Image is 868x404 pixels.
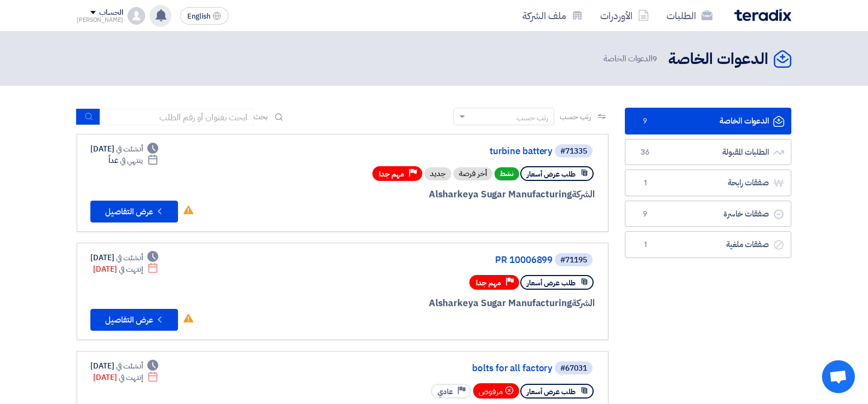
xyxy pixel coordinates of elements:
span: 9 [639,209,652,220]
span: عادي [438,387,453,397]
span: إنتهت في [119,372,142,383]
span: 1 [639,239,652,250]
div: [DATE] [93,264,158,275]
a: turbine battery [334,147,553,156]
span: 36 [639,147,652,158]
a: ملف الشركة [514,3,591,28]
a: الطلبات المقبولة36 [625,139,791,166]
div: الحساب [99,8,123,17]
img: Teradix logo [734,9,791,21]
div: #67031 [560,365,587,372]
div: Alsharkeya Sugar Manufacturing [331,296,595,311]
div: غداً [108,155,158,166]
span: مهم جدا [476,278,501,288]
div: [DATE] [93,372,158,383]
a: صفقات ملغية1 [625,231,791,258]
h2: الدعوات الخاصة [668,49,768,70]
div: رتب حسب [516,112,548,124]
span: طلب عرض أسعار [527,387,576,397]
span: مهم جدا [379,169,404,179]
span: 9 [639,116,652,127]
span: 9 [652,52,657,65]
span: أنشئت في [116,360,142,372]
span: أنشئت في [116,143,142,155]
div: #71335 [560,148,587,155]
span: أنشئت في [116,252,142,264]
div: [DATE] [90,143,158,155]
span: English [187,13,210,20]
a: bolts for all factory [334,364,553,373]
span: نشط [495,167,519,180]
span: إنتهت في [119,264,142,275]
a: PR 10006899 [334,255,553,265]
span: طلب عرض أسعار [527,278,576,288]
span: طلب عرض أسعار [527,169,576,179]
span: 1 [639,178,652,189]
div: جديد [424,167,451,180]
span: الشركة [572,188,595,201]
div: Alsharkeya Sugar Manufacturing [331,188,595,202]
span: بحث [254,111,268,122]
a: صفقات رابحة1 [625,169,791,196]
span: الدعوات الخاصة [603,52,659,65]
img: profile_test.png [128,7,145,25]
a: الدعوات الخاصة9 [625,108,791,134]
div: #71195 [560,256,587,264]
button: عرض التفاصيل [90,309,178,331]
a: صفقات خاسرة9 [625,201,791,227]
button: عرض التفاصيل [90,201,178,223]
input: ابحث بعنوان أو رقم الطلب [100,109,254,125]
div: [DATE] [90,360,158,372]
a: الأوردرات [591,3,658,28]
span: ينتهي في [120,155,142,166]
div: أخر فرصة [453,167,492,180]
button: English [180,7,228,25]
div: دردشة مفتوحة [822,360,855,393]
span: رتب حسب [560,111,591,122]
a: الطلبات [658,3,721,28]
span: الشركة [572,296,595,310]
div: [DATE] [90,252,158,264]
div: مرفوض [473,383,519,399]
div: [PERSON_NAME] [77,17,123,23]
